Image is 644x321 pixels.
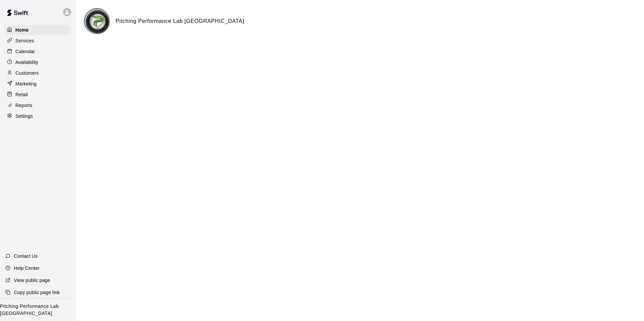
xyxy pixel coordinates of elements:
a: Services [5,36,70,46]
h6: Pitching Performance Lab [GEOGRAPHIC_DATA] [116,17,244,26]
p: Settings [15,113,33,119]
p: Calendar [15,48,35,55]
a: Marketing [5,79,70,89]
a: Reports [5,100,70,110]
p: Customers [15,70,39,76]
p: Reports [15,102,32,109]
p: Retail [15,91,28,98]
p: Copy public page link [14,289,60,296]
p: Contact Us [14,253,38,259]
a: Settings [5,111,70,121]
a: Availability [5,57,70,67]
p: Home [15,27,29,33]
p: Services [15,37,34,44]
img: Pitching Performance Lab Louisville logo [85,9,110,34]
a: Customers [5,68,70,78]
p: Availability [15,59,38,66]
p: Marketing [15,80,37,87]
a: Retail [5,90,70,100]
a: Home [5,25,70,35]
a: Calendar [5,46,70,57]
p: View public page [14,277,50,284]
p: Help Center [14,265,39,272]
